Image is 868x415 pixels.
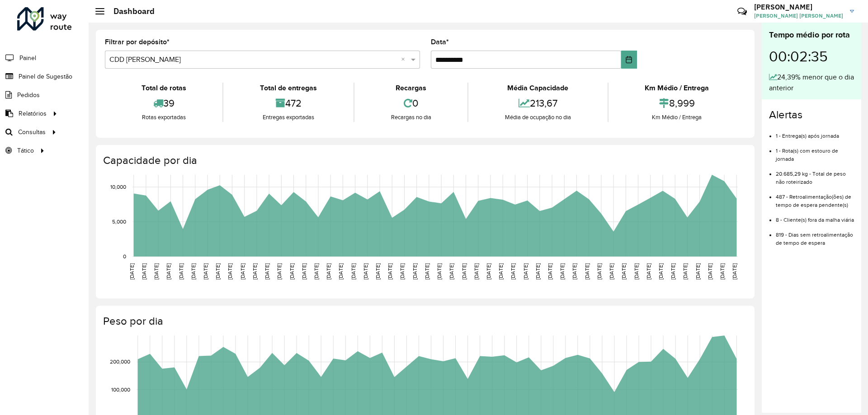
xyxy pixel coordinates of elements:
[105,37,170,47] label: Filtrar por depósito
[107,113,220,122] div: Rotas exportadas
[350,263,356,280] text: [DATE]
[584,263,590,280] text: [DATE]
[486,263,491,280] text: [DATE]
[412,263,418,280] text: [DATE]
[401,54,409,65] span: Clear all
[731,263,737,280] text: [DATE]
[226,113,351,122] div: Entregas exportadas
[107,83,220,93] div: Total de rotas
[471,93,605,113] div: 213,67
[190,263,196,280] text: [DATE]
[682,263,688,280] text: [DATE]
[732,2,752,21] a: Contato Rápido
[153,263,159,280] text: [DATE]
[165,263,171,280] text: [DATE]
[776,125,854,140] li: 1 - Entrega(s) após jornada
[776,163,854,186] li: 20.685,29 kg - Total de peso não roteirizado
[17,90,40,100] span: Pedidos
[547,263,553,280] text: [DATE]
[776,140,854,163] li: 1 - Rota(s) com estouro de jornada
[399,263,405,280] text: [DATE]
[252,263,258,280] text: [DATE]
[448,263,454,280] text: [DATE]
[431,37,449,47] label: Data
[123,253,126,259] text: 0
[19,53,36,63] span: Painel
[571,263,577,280] text: [DATE]
[609,263,614,280] text: [DATE]
[289,263,295,280] text: [DATE]
[357,83,465,93] div: Recargas
[769,108,854,121] h4: Alertas
[473,263,479,280] text: [DATE]
[357,93,465,113] div: 0
[19,109,47,118] span: Relatórios
[719,263,725,280] text: [DATE]
[301,263,307,280] text: [DATE]
[110,359,130,365] text: 200,000
[226,83,351,93] div: Total de entregas
[596,263,602,280] text: [DATE]
[203,263,208,280] text: [DATE]
[226,93,351,113] div: 472
[559,263,565,280] text: [DATE]
[611,113,743,122] div: Km Médio / Entrega
[424,263,430,280] text: [DATE]
[695,263,701,280] text: [DATE]
[141,263,147,280] text: [DATE]
[461,263,467,280] text: [DATE]
[313,263,319,280] text: [DATE]
[611,93,743,113] div: 8,999
[178,263,184,280] text: [DATE]
[776,186,854,209] li: 487 - Retroalimentação(ões) de tempo de espera pendente(s)
[658,263,664,280] text: [DATE]
[276,263,282,280] text: [DATE]
[103,154,745,167] h4: Capacidade por dia
[338,263,344,280] text: [DATE]
[387,263,393,280] text: [DATE]
[436,263,442,280] text: [DATE]
[621,263,627,280] text: [DATE]
[769,72,854,93] div: 24,39% menor que o dia anterior
[17,146,34,155] span: Tático
[110,184,126,190] text: 10,000
[621,51,637,69] button: Choose Date
[498,263,504,280] text: [DATE]
[227,263,233,280] text: [DATE]
[357,113,465,122] div: Recargas no dia
[129,263,135,280] text: [DATE]
[769,41,854,72] div: 00:02:35
[104,6,155,16] h2: Dashboard
[535,263,541,280] text: [DATE]
[754,12,843,20] span: [PERSON_NAME] [PERSON_NAME]
[670,263,676,280] text: [DATE]
[707,263,713,280] text: [DATE]
[264,263,270,280] text: [DATE]
[776,224,854,247] li: 819 - Dias sem retroalimentação de tempo de espera
[363,263,368,280] text: [DATE]
[776,209,854,224] li: 8 - Cliente(s) fora da malha viária
[769,29,854,41] div: Tempo médio por rota
[633,263,639,280] text: [DATE]
[375,263,381,280] text: [DATE]
[611,83,743,93] div: Km Médio / Entrega
[107,93,220,113] div: 39
[471,83,605,93] div: Média Capacidade
[325,263,331,280] text: [DATE]
[19,72,72,81] span: Painel de Sugestão
[646,263,651,280] text: [DATE]
[754,3,843,11] h3: [PERSON_NAME]
[215,263,221,280] text: [DATE]
[103,315,745,328] h4: Peso por dia
[471,113,605,122] div: Média de ocupação no dia
[523,263,528,280] text: [DATE]
[111,387,130,392] text: 100,000
[240,263,245,280] text: [DATE]
[18,127,46,137] span: Consultas
[112,219,126,224] text: 5,000
[510,263,516,280] text: [DATE]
